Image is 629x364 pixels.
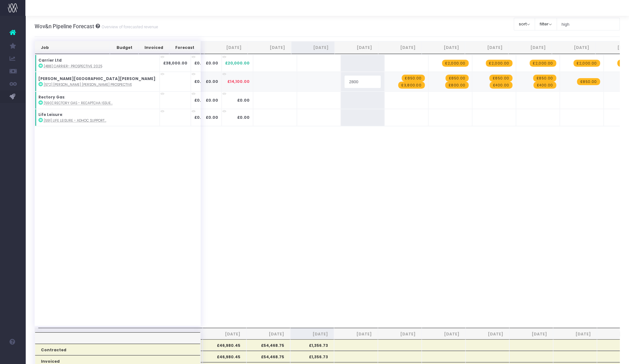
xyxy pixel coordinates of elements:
span: wayahead Revenue Forecast Item [489,75,512,82]
th: Jan 26: activate to sort column ascending [422,41,465,54]
img: images/default_profile_image.png [8,351,17,361]
abbr: [488] Carrier- Prospective 2025 [44,64,102,69]
span: wayahead Revenue Forecast Item [486,60,512,67]
td: : [35,109,160,126]
span: [DATE] [252,331,284,337]
th: Sep 25: activate to sort column ascending [248,41,291,54]
button: filter [535,18,557,30]
th: Job: activate to sort column ascending [35,41,110,54]
span: wayahead Revenue Forecast Item [533,82,556,89]
th: Budget [110,41,139,54]
small: Overview of forecasted revenue [100,23,158,30]
th: Contracted [35,344,201,355]
input: Search... [557,18,620,30]
strong: £0.00 [194,79,207,84]
abbr: [591] Life Leisure - adhoc support [44,118,106,123]
th: Nov 25: activate to sort column ascending [335,41,378,54]
strong: £0.00 [206,98,218,103]
strong: Life Leisure [38,112,62,117]
span: wayahead Revenue Forecast Item [533,75,556,82]
strong: £0.00 [194,115,207,120]
span: £14,100.00 [227,79,250,84]
td: : [35,91,160,109]
span: wayahead Revenue Forecast Item [398,82,425,89]
span: [DATE] [515,331,547,337]
th: Oct 25: activate to sort column ascending [291,41,335,54]
span: [DATE] [209,331,240,337]
strong: Rectory Gas [38,94,64,100]
span: Wov&n Pipeline Forecast [35,23,94,30]
abbr: [572] langham hall prospective [44,82,132,87]
button: sort [514,18,535,30]
strong: £0.00 [194,98,207,103]
th: Apr 26: activate to sort column ascending [552,41,595,54]
span: wayahead Revenue Forecast Item [445,75,468,82]
th: Aug 25: activate to sort column ascending [204,41,248,54]
th: Mar 26: activate to sort column ascending [508,41,552,54]
span: [DATE] [340,331,372,337]
th: Feb 26: activate to sort column ascending [465,41,508,54]
th: £54,468.75 [246,339,290,351]
strong: £0.00 [194,60,207,66]
span: wayahead Revenue Forecast Item [490,82,512,89]
th: £46,980.45 [203,351,246,362]
td: : [35,55,160,72]
abbr: [590] Rectory Gas - ReCaptcha Issue [44,101,113,105]
th: Invoiced [138,41,169,54]
span: £0.00 [237,115,250,120]
strong: £0.00 [206,79,218,84]
strong: [PERSON_NAME][GEOGRAPHIC_DATA][PERSON_NAME] [38,76,156,81]
span: [DATE] [428,331,459,337]
span: wayahead Revenue Forecast Item [577,78,600,85]
span: wayahead Revenue Forecast Item [530,60,556,67]
th: £1,356.73 [290,351,334,362]
th: £1,356.73 [290,339,334,351]
span: wayahead Revenue Forecast Item [402,75,425,82]
th: £46,980.45 [203,339,246,351]
span: wayahead Revenue Forecast Item [442,60,468,67]
span: [DATE] [472,331,503,337]
span: £0.00 [237,98,250,103]
th: Dec 25: activate to sort column ascending [378,41,422,54]
strong: £38,000.00 [163,60,187,66]
th: £54,468.75 [246,351,290,362]
td: : [35,72,160,91]
span: wayahead Revenue Forecast Item [573,60,600,67]
strong: Carrier Ltd [38,57,62,63]
strong: £0.00 [206,60,218,66]
span: [DATE] [296,331,328,337]
span: wayahead Revenue Forecast Item [445,82,468,89]
strong: £0.00 [206,115,218,120]
th: Forecast [169,41,200,54]
span: [DATE] [559,331,591,337]
span: £20,000.00 [225,60,250,66]
span: [DATE] [384,331,416,337]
